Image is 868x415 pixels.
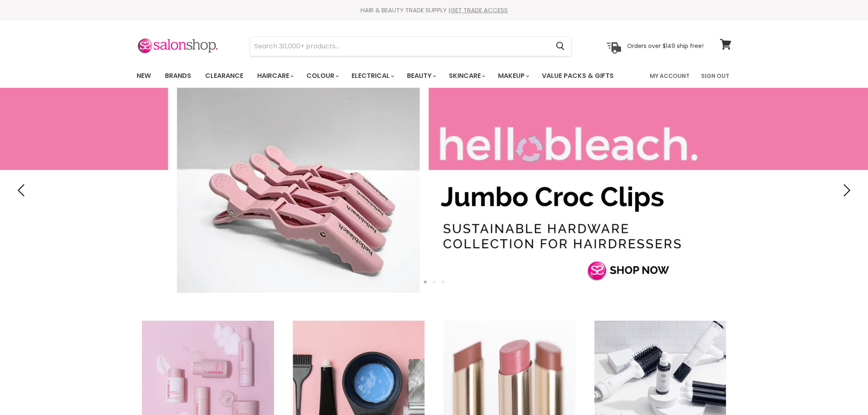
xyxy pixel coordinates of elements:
[827,376,860,407] iframe: Gorgias live chat messenger
[300,67,344,84] a: Colour
[627,42,704,50] p: Orders over $149 ship free!
[14,182,31,198] button: Previous
[645,67,694,84] a: My Account
[837,182,854,198] button: Next
[492,67,534,84] a: Makeup
[130,64,633,88] ul: Main menu
[696,67,734,84] a: Sign Out
[250,36,571,56] form: Product
[251,67,299,84] a: Haircare
[433,280,436,283] li: Page dot 2
[424,280,427,283] li: Page dot 1
[536,67,620,84] a: Value Packs & Gifts
[159,67,197,84] a: Brands
[199,67,249,84] a: Clearance
[450,6,508,14] a: GET TRADE ACCESS
[549,37,571,56] button: Search
[250,37,549,56] input: Search
[126,6,742,14] div: HAIR & BEAUTY TRADE SUPPLY |
[130,67,157,84] a: New
[401,67,441,84] a: Beauty
[443,67,490,84] a: Skincare
[345,67,399,84] a: Electrical
[442,280,445,283] li: Page dot 3
[126,64,742,88] nav: Main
